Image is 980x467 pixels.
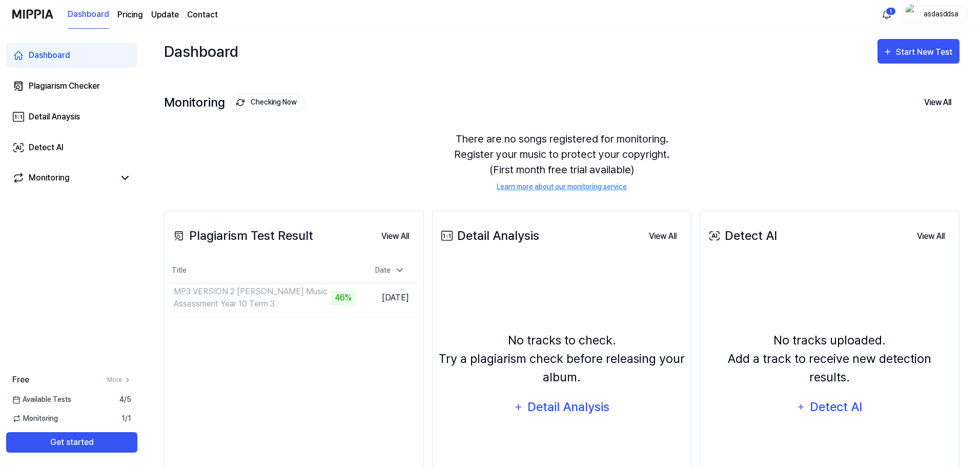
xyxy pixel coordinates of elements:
[356,283,417,312] td: [DATE]
[373,226,417,247] a: View All
[174,286,328,310] div: MP3 VERSION 2 [PERSON_NAME] Music Assessment Year 10 Term 3
[164,94,305,111] div: Monitoring
[121,413,131,424] span: 1 / 1
[881,8,893,21] img: 알림
[117,9,143,21] a: Pricing
[879,6,895,23] button: 알림1
[6,432,137,453] button: Get started
[12,413,58,424] span: Monitoring
[164,119,959,205] div: There are no songs registered for monitoring. Register your music to protect your copyright. (Fir...
[439,331,685,387] div: No tracks to check. Try a plagiarism check before releasing your album.
[921,8,961,19] div: asdasddsa
[6,105,137,129] a: Detail Anaysis
[235,97,246,108] img: monitoring Icon
[373,226,417,247] button: View All
[164,39,238,64] div: Dashboard
[171,258,356,283] th: Title
[706,331,953,387] div: No tracks uploaded. Add a track to receive new detection results.
[527,397,610,417] div: Detail Analysis
[119,394,131,405] span: 4 / 5
[906,4,918,25] img: profile
[706,227,777,245] div: Detect AI
[29,172,70,184] div: Monitoring
[68,1,109,29] a: Dashboard
[107,375,131,384] a: More
[12,394,71,405] span: Available Tests
[331,291,356,305] div: 46%
[6,135,137,160] a: Detect AI
[29,141,64,154] div: Detect AI
[902,6,968,23] button: profileasdasddsa
[12,374,29,386] span: Free
[507,395,617,419] button: Detail Analysis
[809,397,864,417] div: Detect AI
[916,92,959,113] button: View All
[886,7,896,15] div: 1
[877,39,959,64] button: Start New Test
[29,49,70,62] div: Dashboard
[641,226,685,247] button: View All
[371,262,409,279] div: Date
[6,43,137,68] a: Dashboard
[231,94,305,111] button: Checking Now
[909,226,953,247] button: View All
[6,74,137,98] a: Plagiarism Checker
[151,9,179,21] a: Update
[896,46,954,59] div: Start New Test
[12,172,115,184] a: Monitoring
[29,80,100,92] div: Plagiarism Checker
[29,111,80,123] div: Detail Anaysis
[909,226,953,247] a: View All
[171,227,313,245] div: Plagiarism Test Result
[439,227,539,245] div: Detail Analysis
[641,226,685,247] a: View All
[497,181,627,192] a: Learn more about our monitoring service
[187,9,218,21] a: Contact
[790,395,870,419] button: Detect AI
